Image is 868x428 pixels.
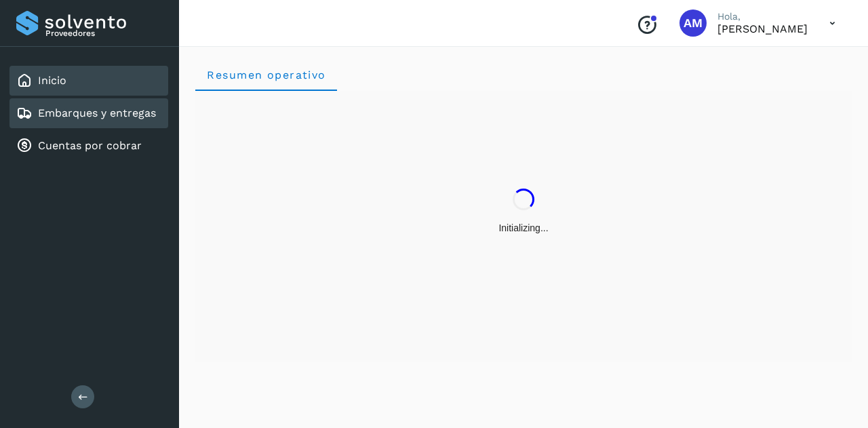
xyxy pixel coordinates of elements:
[717,11,808,22] p: Hola,
[45,28,163,38] p: Proveedores
[206,69,326,81] span: Resumen operativo
[38,74,66,87] a: Inicio
[9,98,168,128] div: Embarques y entregas
[9,66,168,96] div: Inicio
[38,106,156,119] a: Embarques y entregas
[9,131,168,161] div: Cuentas por cobrar
[38,139,142,152] a: Cuentas por cobrar
[717,22,808,35] p: Angele Monserrat Manriquez Bisuett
